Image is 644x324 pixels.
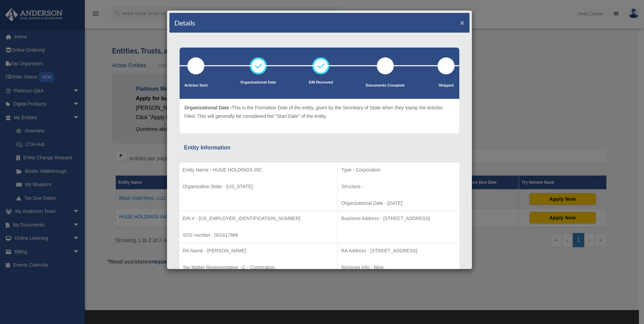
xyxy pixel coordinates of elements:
[183,166,334,174] p: Entity Name - HUGE HOLDINGS INC
[184,82,207,89] p: Articles Sent
[341,199,456,208] p: Organizational Date - [DATE]
[341,247,456,255] p: RA Address - [STREET_ADDRESS]
[341,182,456,191] p: Structure -
[460,19,464,26] button: ×
[183,214,334,223] p: EIN # - [US_EMPLOYER_IDENTIFICATION_NUMBER]
[438,82,455,89] p: Shipped
[341,263,456,272] p: Nominee Info - false
[341,166,456,174] p: Type - Corporation
[240,79,276,86] p: Organizational Date
[184,143,455,152] div: Entity Information
[309,79,333,86] p: EIN Recieved
[341,214,456,223] p: Business Address - [STREET_ADDRESS]
[183,182,334,191] p: Organization State - [US_STATE]
[366,82,405,89] p: Documents Complete
[174,18,195,28] h4: Details
[183,231,334,239] p: SOS number - 001417986
[183,247,334,255] p: RA Name - [PERSON_NAME]
[184,104,455,120] p: This is the Formation Date of the entity, given by the Secretary of State when they stamp the Art...
[183,263,334,272] p: Tax Matter Representative - C - Corporation
[184,105,232,110] span: Organizational Date -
